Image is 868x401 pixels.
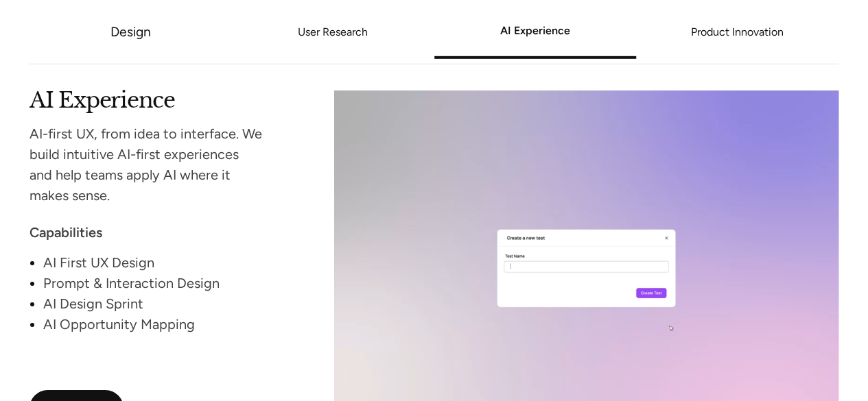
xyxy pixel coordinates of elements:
div: AI Opportunity Mapping [43,314,282,335]
a: Design [110,24,151,40]
div: AI First UX Design [43,252,282,273]
a: AI Experience [434,27,637,35]
div: AI Design Sprint [43,293,282,314]
div: Prompt & Interaction Design [43,273,282,293]
div: Capabilities [30,222,282,243]
a: User Research [232,28,434,36]
div: AI-first UX, from idea to interface. We build intuitive AI-first experiences and help teams apply... [30,123,282,206]
h2: AI Experience [30,90,282,109]
a: Product Innovation [636,28,838,36]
